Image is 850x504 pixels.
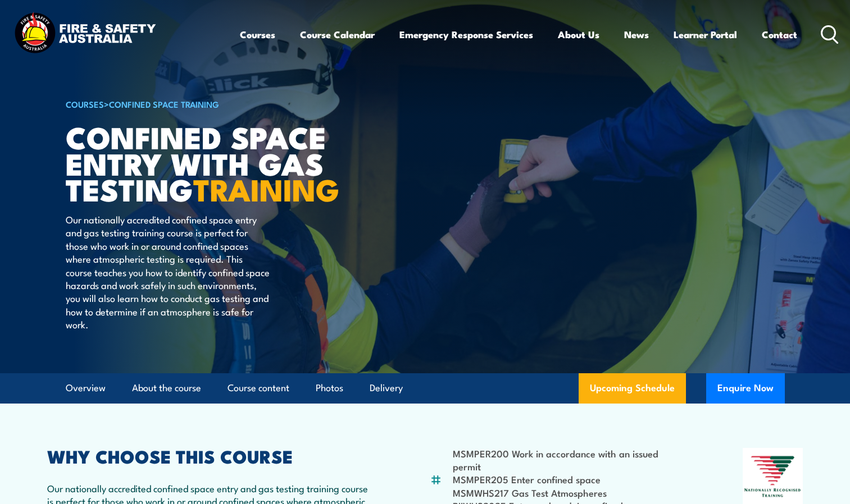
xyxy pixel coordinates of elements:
[762,20,797,49] a: Contact
[109,98,219,110] a: Confined Space Training
[66,98,104,110] a: COURSES
[453,447,688,473] li: MSMPER200 Work in accordance with an issued permit
[624,20,649,49] a: News
[66,97,343,111] h6: >
[558,20,599,49] a: About Us
[228,373,289,403] a: Course content
[300,20,375,49] a: Course Calendar
[706,373,785,404] button: Enquire Now
[66,213,271,331] p: Our nationally accredited confined space entry and gas testing training course is perfect for tho...
[453,486,688,499] li: MSMWHS217 Gas Test Atmospheres
[66,373,106,403] a: Overview
[132,373,201,403] a: About the course
[674,20,737,49] a: Learner Portal
[240,20,275,49] a: Courses
[193,165,339,212] strong: TRAINING
[579,373,686,404] a: Upcoming Schedule
[399,20,533,49] a: Emergency Response Services
[370,373,403,403] a: Delivery
[453,473,688,485] li: MSMPER205 Enter confined space
[66,123,343,202] h1: Confined Space Entry with Gas Testing
[47,448,375,464] h2: WHY CHOOSE THIS COURSE
[316,373,343,403] a: Photos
